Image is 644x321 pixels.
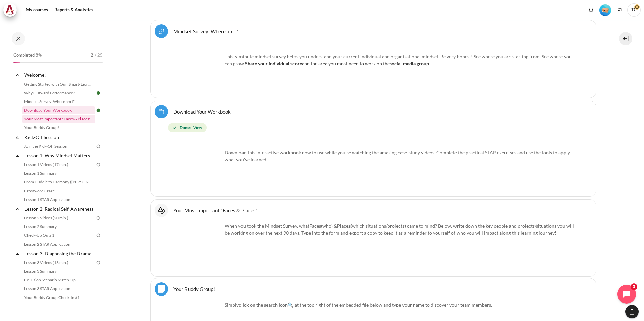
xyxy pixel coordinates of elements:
strong: click on the search icon [239,302,288,308]
span: 2 [91,52,93,59]
div: Level #1 [599,4,611,16]
span: Collapse [14,134,21,141]
a: Crossword Craze [22,187,95,195]
p: Download this interactive workbook now to use while you're watching the amazing case-study videos... [172,142,575,163]
a: Welcome! [23,70,95,79]
a: Your Buddy Group! [22,124,95,132]
span: Collapse [14,250,21,257]
img: To do [95,232,101,238]
img: opcover [172,142,222,192]
a: Lesson 3: Diagnosing the Drama [23,249,95,258]
strong: Done: [180,125,191,131]
strong: Share your individual score [245,61,302,66]
a: Mindset Survey: Where am I? [173,28,238,34]
a: Your Most Important "Faces & Places" [22,115,95,123]
img: assmt [172,43,222,94]
div: 8% [13,62,20,63]
a: Architeck Architeck [3,3,20,17]
a: Your Most Important "Faces & Places" [173,207,258,213]
a: User menu [627,3,641,17]
a: Your Buddy Group! [173,286,215,292]
a: Lesson 1: Why Mindset Matters [23,151,95,160]
p: This 5-minute mindset survey helps you understand your current individual and organizational mind... [172,53,575,67]
div: Completion requirements for Download Your Workbook [168,122,581,134]
a: Lesson 2 STAR Application [22,240,95,248]
a: Download Your Workbook [22,106,95,114]
a: Lesson 3 Videos (13 min.) [22,259,95,267]
a: Lesson 3 Summary [22,267,95,275]
img: facesplaces [172,222,222,272]
strong: Places [337,223,351,229]
a: Level #1 [597,4,614,16]
div: Show notification window with no new notifications [586,5,596,15]
span: Collapse [14,206,21,212]
img: To do [95,143,101,149]
a: Getting Started with Our 'Smart-Learning' Platform [22,80,95,88]
span: Completed 8% [13,52,42,59]
a: Your Buddy Group Check-In #1 [22,293,95,302]
a: From Huddle to Harmony ([PERSON_NAME]'s Story) [22,178,95,186]
a: Download Your Workbook [173,108,231,115]
span: TC [627,3,641,17]
a: Lesson 3 STAR Application [22,285,95,293]
a: Kick-Off Session [23,132,95,142]
strong: aces [312,223,321,229]
a: My courses [23,3,50,17]
a: Why Outward Performance? [22,89,95,97]
img: To do [95,260,101,266]
strong: social media group. [390,61,430,66]
img: Level #1 [599,4,611,16]
span: View [193,125,202,131]
img: Done [95,107,101,113]
a: Lesson 2: Radical Self-Awareness [23,204,95,213]
a: Check-Up Quiz 1 [22,231,95,239]
img: To do [95,215,101,221]
span: n the [379,61,430,66]
a: Lesson 4: Transforming Conflict [23,302,95,311]
span: Collapse [14,152,21,159]
p: When you took the Mindset Survey, what (who) & (which situations/projects) came to mind? Below, w... [172,222,575,236]
a: Collusion Scenario Match-Up [22,276,95,284]
a: Reports & Analytics [52,3,96,17]
span: / 25 [95,52,103,59]
a: Lesson 2 Videos (20 min.) [22,214,95,222]
p: Simply 🔍 at the top right of the embedded file below and type your name to discover your team mem... [172,301,575,308]
img: Architeck [5,5,15,15]
span: Collapse [14,72,21,78]
a: Lesson 2 Summary [22,223,95,231]
img: To do [95,162,101,168]
a: Lesson 1 STAR Application [22,196,95,204]
a: Mindset Survey: Where am I? [22,98,95,106]
button: [[backtotopbutton]] [625,305,639,318]
button: Languages [614,5,625,15]
a: Lesson 1 Summary [22,169,95,177]
img: Done [95,90,101,96]
a: Lesson 1 Videos (17 min.) [22,161,95,169]
span: and the area you most need to work o [245,61,430,66]
strong: F [309,223,312,229]
a: Join the Kick-Off Session [22,142,95,150]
